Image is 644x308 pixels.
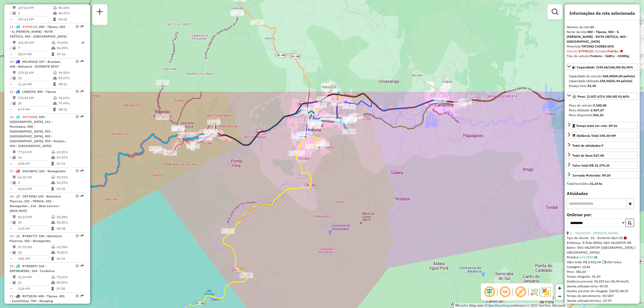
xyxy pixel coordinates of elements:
[625,219,634,227] button: Ordem crescente
[10,25,67,38] span: | 400 - Tijucas, 402 - S. [PERSON_NAME] - ROTA CRÍTICA, 403 - [GEOGRAPHIC_DATA]
[22,169,37,173] span: OKG4E91
[53,71,57,74] i: % de utilização do peso
[13,181,16,184] i: Total de Atividades
[567,255,638,260] div: Pedidos:
[567,294,638,298] div: Tempo de atendimento: 00:18
[18,214,51,220] td: 83,22 KM
[567,270,586,274] span: Peso: 381,64
[53,108,56,111] i: Tempo total em rota
[13,176,16,179] i: Distância Total
[569,74,635,79] div: Capacidade do veículo:
[51,221,55,224] i: % de utilização da cubagem
[590,25,594,29] strong: 13
[18,52,51,57] td: 28,07 KM
[567,11,638,16] h4: Informações da rota selecionada
[18,226,51,231] td: 3,33 KM
[76,234,79,237] em: Opções
[455,304,468,307] a: Leaflet
[10,294,65,308] span: 21 -
[56,286,83,291] td: 07:58
[13,221,16,224] i: Total de Atividades
[57,52,81,57] td: 09:16
[10,90,56,94] span: 15 -
[18,274,51,280] td: 43,24 KM
[51,215,55,219] i: % de utilização do peso
[56,274,83,280] td: 72,11%
[76,169,79,173] em: Opções
[57,40,81,45] td: 93,60%
[51,276,55,279] i: % de utilização do peso
[567,284,638,289] div: Janela utilizada início: 00:00
[10,75,12,81] td: /
[51,162,54,165] i: Tempo total em rota
[10,186,12,192] td: =
[611,294,614,298] a: Com service time
[51,176,55,179] i: % de utilização do peso
[602,144,603,148] strong: 7
[80,169,84,173] em: Rota exportada
[10,194,61,213] span: | 100 - Balneário Piçarras, 101 - PENHA, 102 - Navegantes , 114 - Beto Carrero - [NOK DOM]
[76,90,79,93] em: Opções
[80,195,84,198] em: Rota exportada
[18,186,51,192] td: 20,65 KM
[10,250,12,255] td: /
[577,65,633,69] span: Capacidade: (144,56/168,00) 86,05%
[80,60,84,63] em: Rota exportada
[18,256,51,261] td: 4,81 KM
[600,134,616,138] span: 196,50 KM
[567,265,590,269] span: Cubagem: 12,86
[569,103,606,107] span: Peso do veículo:
[94,6,105,19] a: Nova sessão e pesquisa
[567,49,638,54] div: Veículo:
[18,70,53,75] td: 170,35 KM
[56,214,83,220] td: 42,28%
[572,133,616,138] div: Distância Total:
[10,264,55,273] span: | 103 - ESPINHEIRO, 104 - Cordeiros
[22,234,36,238] span: RYB5C77
[579,49,593,53] strong: EYP8G32
[593,113,603,117] strong: 262,33
[550,6,560,17] a: Exibir filtros
[10,294,65,308] span: | 400 - Tijucas, 401 - Canelinhas, 700 - Shopping [GEOGRAPHIC_DATA]
[51,187,54,190] i: Tempo total em rota
[567,171,638,179] a: Jornada Motorista: 09:20
[454,303,567,308] div: Map data © contributors,© 2025 TomTom, Microsoft
[76,264,79,267] em: Opções
[51,245,55,249] i: % de utilização do peso
[590,182,602,186] strong: 31,24 hL
[541,287,551,297] img: Exibir/Ocultar setores
[22,60,37,64] span: MGJ8165
[602,74,613,78] strong: 168,00
[569,108,635,113] div: Peso Utilizado:
[13,76,16,80] i: Total de Atividades
[487,304,510,307] a: OpenStreetMap
[13,12,16,15] i: Total de Atividades
[594,153,604,157] strong: 537,00
[13,251,16,254] i: Total de Atividades
[22,294,36,298] span: RXT2E35
[76,195,79,198] em: Opções
[10,234,62,243] span: | 100 - Balneário Piçarras, 102 - Navegantes
[572,144,603,148] span: Total de atividades:
[56,155,83,160] td: 67,29%
[58,75,84,81] td: 83,57%
[10,169,65,173] span: 17 -
[593,103,606,107] strong: 4.100,00
[18,107,53,112] td: 8,74 KM
[555,284,563,292] a: Zoom in
[10,82,12,87] td: =
[22,115,36,119] span: NOT0006
[10,161,12,166] td: =
[58,70,84,75] td: 94,55%
[56,256,83,261] td: 06:15
[18,244,51,250] td: 57,70 KM
[13,41,16,44] i: Distância Total
[18,10,53,16] td: 1
[567,93,638,100] a: Peso: (3.837,67/4.100,00) 93,60%
[80,25,84,28] em: Rota exportada
[18,95,53,101] td: 174,83 KM
[52,46,56,50] i: % de utilização da cubagem
[567,260,638,265] div: Valor total: R$ 2.421,04
[567,101,638,120] div: Peso: (3.837,67/4.100,00) 93,60%
[567,236,638,240] div: Tipo de cliente:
